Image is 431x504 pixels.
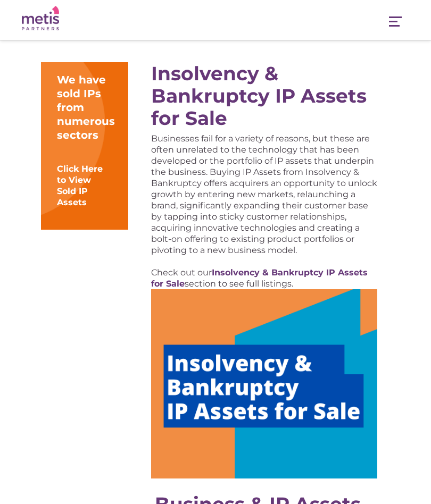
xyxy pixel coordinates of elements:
[151,267,377,289] p: Check out our section to see full listings.
[151,289,377,478] img: Image
[22,6,59,31] img: Metis Partners
[57,73,112,142] div: We have sold IPs from numerous sectors
[57,164,103,207] a: Click Here to View Sold IP Assets
[151,133,377,256] p: Businesses fail for a variety of reasons, but these are often unrelated to the technology that ha...
[151,62,367,130] a: Insolvency & Bankruptcy IP Assets for Sale
[151,267,368,289] a: Insolvency & Bankruptcy IP Assets for Sale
